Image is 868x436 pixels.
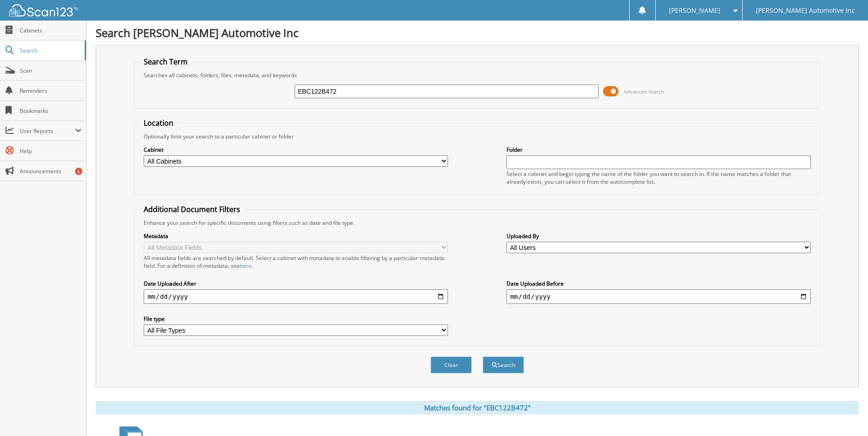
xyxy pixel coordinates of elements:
legend: Location [139,118,178,128]
div: 6 [75,168,82,175]
span: Search [20,47,80,54]
span: Help [20,147,81,155]
span: Scan [20,67,81,74]
label: Folder [507,146,811,154]
button: Search [483,356,524,373]
legend: Search Term [139,57,192,67]
div: Select a cabinet and begin typing the name of the folder you want to search in. If the name match... [507,170,811,186]
div: Enhance your search for specific documents using filters such as date and file type. [139,219,815,227]
input: start [144,289,448,304]
div: Optionally limit your search to a particular cabinet or folder [139,133,815,140]
h1: Search [PERSON_NAME] Automotive Inc [96,25,859,40]
label: Date Uploaded After [144,280,448,287]
label: Date Uploaded Before [507,280,811,287]
legend: Additional Document Filters [139,204,245,214]
span: User Reports [20,127,75,135]
span: Bookmarks [20,107,81,115]
a: here [240,262,252,270]
div: Matches found for "EBC122B472" [96,401,859,415]
label: File type [144,315,448,323]
span: Cabinets [20,27,81,34]
img: scan123-logo-white.svg [9,4,78,16]
button: Clear [431,356,472,373]
label: Cabinet [144,146,448,154]
span: [PERSON_NAME] Automotive Inc [756,8,855,13]
span: Advanced Search [624,88,664,95]
input: end [507,289,811,304]
span: Reminders [20,87,81,95]
div: All metadata fields are searched by default. Select a cabinet with metadata to enable filtering b... [144,254,448,270]
label: Metadata [144,232,448,240]
span: Announcements [20,167,81,175]
label: Uploaded By [507,232,811,240]
span: [PERSON_NAME] [669,8,720,13]
div: Searches all cabinets, folders, files, metadata, and keywords [139,71,815,79]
